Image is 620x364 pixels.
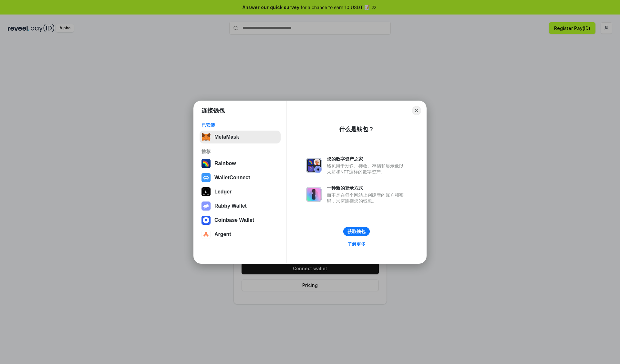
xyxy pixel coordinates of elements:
[200,131,281,143] button: MetaMask
[200,200,281,212] button: Rabby Wallet
[201,149,279,154] div: 推荐
[327,163,407,175] div: 钱包用于发送、接收、存储和显示像以太坊和NFT这样的数字资产。
[344,240,369,248] a: 了解更多
[200,228,281,241] button: Argent
[306,158,322,173] img: svg+xml,%3Csvg%20xmlns%3D%22http%3A%2F%2Fwww.w3.org%2F2000%2Fsvg%22%20fill%3D%22none%22%20viewBox...
[201,159,211,168] img: svg+xml,%3Csvg%20width%3D%22120%22%20height%3D%22120%22%20viewBox%3D%220%200%20120%20120%22%20fil...
[412,106,421,115] button: Close
[339,125,374,133] div: 什么是钱包？
[201,107,225,114] h1: 连接钱包
[201,133,211,142] img: svg+xml,%3Csvg%20fill%3D%22none%22%20height%3D%2233%22%20viewBox%3D%220%200%2035%2033%22%20width%...
[214,175,250,181] div: WalletConnect
[347,229,366,234] div: 获取钱包
[214,217,254,223] div: Coinbase Wallet
[201,216,211,225] img: svg+xml,%3Csvg%20width%3D%2228%22%20height%3D%2228%22%20viewBox%3D%220%200%2028%2028%22%20fill%3D...
[327,185,407,191] div: 一种新的登录方式
[214,231,231,237] div: Argent
[347,241,366,247] div: 了解更多
[214,134,239,140] div: MetaMask
[201,202,211,211] img: svg+xml,%3Csvg%20xmlns%3D%22http%3A%2F%2Fwww.w3.org%2F2000%2Fsvg%22%20fill%3D%22none%22%20viewBox...
[201,173,211,182] img: svg+xml,%3Csvg%20width%3D%2228%22%20height%3D%2228%22%20viewBox%3D%220%200%2028%2028%22%20fill%3D...
[201,122,279,128] div: 已安装
[327,156,407,162] div: 您的数字资产之家
[343,227,370,236] button: 获取钱包
[200,157,281,170] button: Rainbow
[214,161,236,166] div: Rainbow
[214,203,247,209] div: Rabby Wallet
[201,187,211,196] img: svg+xml,%3Csvg%20xmlns%3D%22http%3A%2F%2Fwww.w3.org%2F2000%2Fsvg%22%20width%3D%2228%22%20height%3...
[200,171,281,184] button: WalletConnect
[200,214,281,227] button: Coinbase Wallet
[327,192,407,204] div: 而不是在每个网站上创建新的账户和密码，只需连接您的钱包。
[201,230,211,239] img: svg+xml,%3Csvg%20width%3D%2228%22%20height%3D%2228%22%20viewBox%3D%220%200%2028%2028%22%20fill%3D...
[214,189,232,195] div: Ledger
[306,187,322,202] img: svg+xml,%3Csvg%20xmlns%3D%22http%3A%2F%2Fwww.w3.org%2F2000%2Fsvg%22%20fill%3D%22none%22%20viewBox...
[200,185,281,198] button: Ledger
